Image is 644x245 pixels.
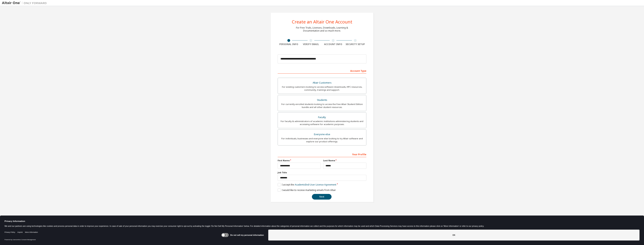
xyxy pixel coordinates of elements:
div: Account Info [322,43,344,46]
div: For currently enrolled students looking to access the free Altair Student Edition bundle and all ... [280,103,364,109]
a: Academic End-User License Agreement [295,183,336,186]
label: I accept the [278,183,336,186]
button: Next [312,194,332,200]
img: Altair One [2,1,49,5]
div: Faculty [280,115,364,120]
div: Altair Customers [280,80,364,85]
label: Job Title [278,171,366,174]
label: Last Name [323,159,366,162]
label: I would like to receive marketing emails from Altair [278,188,336,192]
div: For existing customers looking to access software downloads, HPC resources, community, trainings ... [280,85,364,91]
div: For faculty & administrators of academic institutions administering students and accessing softwa... [280,120,364,126]
div: For individuals, businesses and everyone else looking to try Altair software and explore our prod... [280,137,364,143]
div: For Free Trials, Licenses, Downloads, Learning & Documentation and so much more. [296,26,348,32]
div: Personal Info [278,43,300,46]
div: Create an Altair One Account [292,20,352,24]
div: Everyone else [280,132,364,137]
div: Verify Email [300,43,322,46]
div: Your Profile [278,151,366,157]
div: Account Type [278,68,366,74]
div: Security Setup [344,43,367,46]
label: First Name [278,159,321,162]
div: Students [280,97,364,103]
